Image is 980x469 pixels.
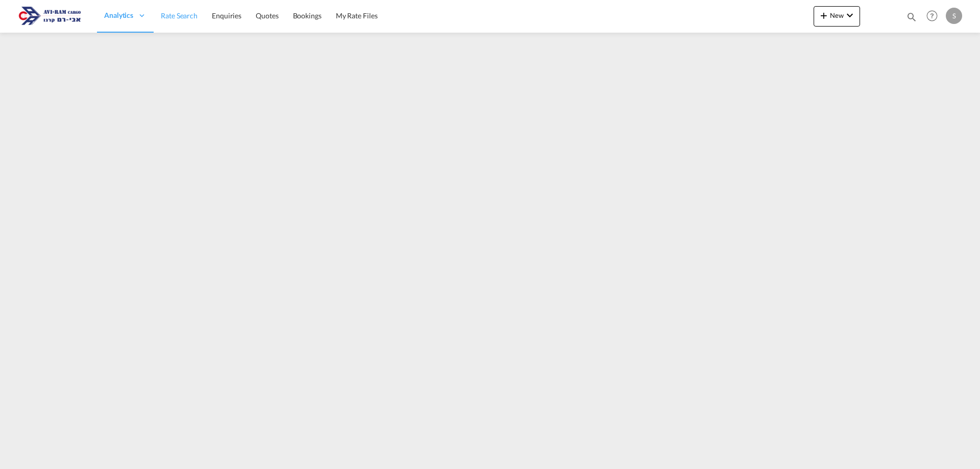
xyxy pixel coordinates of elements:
[336,11,378,20] span: My Rate Files
[818,9,830,21] md-icon: icon-plus 400-fg
[923,7,941,24] span: Help
[844,9,856,21] md-icon: icon-chevron-down
[923,7,946,26] div: Help
[946,8,962,24] div: S
[256,11,278,20] span: Quotes
[15,5,84,28] img: 166978e0a5f911edb4280f3c7a976193.png
[818,11,856,19] span: New
[814,6,860,27] button: icon-plus 400-fgNewicon-chevron-down
[906,11,917,27] div: icon-magnify
[212,11,241,20] span: Enquiries
[906,11,917,22] md-icon: icon-magnify
[161,11,198,20] span: Rate Search
[104,10,133,20] span: Analytics
[293,11,322,20] span: Bookings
